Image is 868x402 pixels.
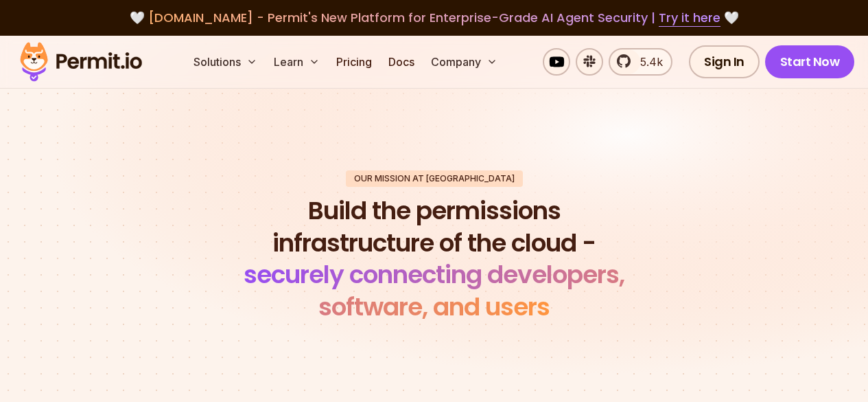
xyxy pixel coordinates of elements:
img: Permit logo [14,38,148,85]
button: Learn [268,48,325,76]
span: securely connecting developers, software, and users [244,257,624,324]
a: Sign In [689,45,760,78]
a: Pricing [331,48,377,76]
button: Company [425,48,503,76]
a: Try it here [659,9,720,27]
h1: Build the permissions infrastructure of the cloud - [225,195,644,324]
span: [DOMAIN_NAME] - Permit's New Platform for Enterprise-Grade AI Agent Security | [148,9,720,26]
span: 5.4k [632,54,663,70]
a: Start Now [765,45,855,78]
a: 5.4k [609,48,672,76]
button: Solutions [188,48,263,76]
div: Our mission at [GEOGRAPHIC_DATA] [346,170,523,187]
a: Docs [383,48,420,76]
div: 🤍 🤍 [33,8,835,27]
